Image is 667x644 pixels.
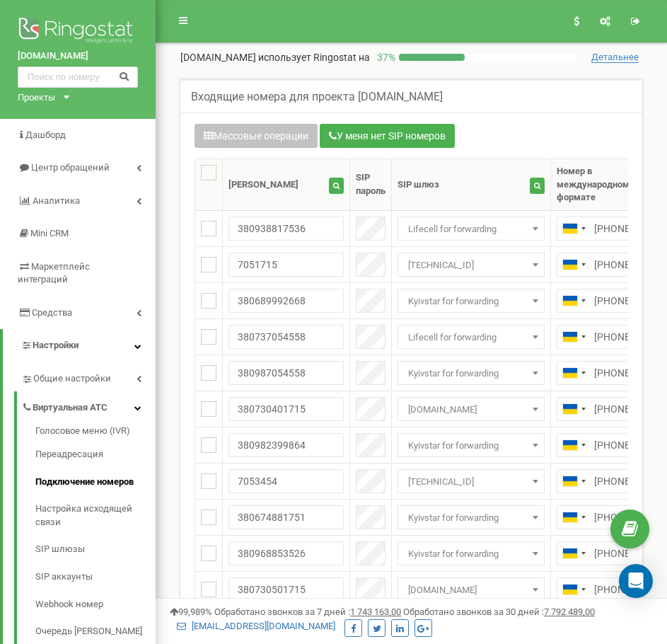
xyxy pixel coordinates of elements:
h5: Входящие номера для проекта [DOMAIN_NAME] [191,91,443,103]
span: 99,989% [170,606,212,617]
div: Telephone country code [557,398,590,420]
p: 37 % [370,50,399,64]
div: Telephone country code [557,362,590,384]
button: Массовые операции [195,124,318,148]
span: Kyivstar for forwarding [398,433,545,457]
span: Kyivstar for forwarding [398,541,545,565]
a: Webhook номер [35,591,156,619]
span: Виртуальная АТС [33,401,108,415]
span: Kyivstar for forwarding [402,544,540,564]
span: csbc.lifecell.ua [398,577,545,602]
div: Telephone country code [557,506,590,529]
div: Telephone country code [557,217,590,240]
p: [DOMAIN_NAME] [180,50,370,64]
a: [EMAIL_ADDRESS][DOMAIN_NAME] [177,621,335,631]
div: Telephone country code [557,253,590,276]
a: [DOMAIN_NAME] [18,50,138,63]
div: Telephone country code [557,542,590,565]
span: Kyivstar for forwarding [402,508,540,528]
div: Telephone country code [557,578,590,601]
span: Общие настройки [33,372,111,386]
span: Mini CRM [30,228,69,238]
a: Настройки [3,329,156,362]
a: Общие настройки [21,362,156,391]
div: Telephone country code [557,470,590,493]
div: [PERSON_NAME] [228,178,298,192]
span: Детальнее [591,52,639,63]
span: Lifecell for forwarding [398,325,545,349]
a: Переадресация [35,441,156,468]
span: Настройки [33,340,79,350]
span: Маркетплейс интеграций [18,261,90,285]
span: Центр обращений [31,162,110,173]
div: Проекты [18,91,55,105]
a: Виртуальная АТС [21,391,156,420]
a: SIP аккаунты [35,563,156,591]
a: Подключение номеров [35,468,156,496]
span: Обработано звонков за 30 дней : [403,606,595,617]
span: 91.210.116.35 [402,255,540,275]
button: У меня нет SIP номеров [320,124,455,148]
span: Kyivstar for forwarding [402,436,540,456]
span: Обработано звонков за 7 дней : [214,606,401,617]
span: csbc.lifecell.ua [398,397,545,421]
div: Telephone country code [557,434,590,456]
span: csbc.lifecell.ua [402,580,540,600]
div: Telephone country code [557,326,590,348]
span: Kyivstar for forwarding [398,289,545,313]
span: использует Ringostat на [258,52,370,63]
a: Настройка исходящей связи [35,495,156,536]
span: Lifecell for forwarding [402,219,540,239]
div: Номер в международном формате [557,165,654,205]
span: Lifecell for forwarding [398,217,545,241]
div: SIP шлюз [398,178,439,192]
span: Средства [32,307,72,318]
span: Kyivstar for forwarding [402,364,540,384]
span: Lifecell for forwarding [402,328,540,347]
span: csbc.lifecell.ua [402,400,540,420]
span: Kyivstar for forwarding [398,505,545,529]
u: 7 792 489,00 [544,606,595,617]
input: Поиск по номеру [18,67,138,88]
span: Дашборд [25,130,66,140]
span: Аналитика [33,195,80,206]
span: Kyivstar for forwarding [398,361,545,385]
th: SIP пароль [350,159,392,211]
div: Telephone country code [557,289,590,312]
div: Open Intercom Messenger [619,564,653,598]
span: 91.210.116.35 [402,472,540,492]
span: 91.210.116.35 [398,253,545,277]
a: SIP шлюзы [35,536,156,563]
span: Kyivstar for forwarding [402,292,540,311]
a: Голосовое меню (IVR) [35,425,156,442]
u: 1 743 163,00 [350,606,401,617]
img: Ringostat logo [18,14,138,50]
span: 91.210.116.35 [398,469,545,493]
